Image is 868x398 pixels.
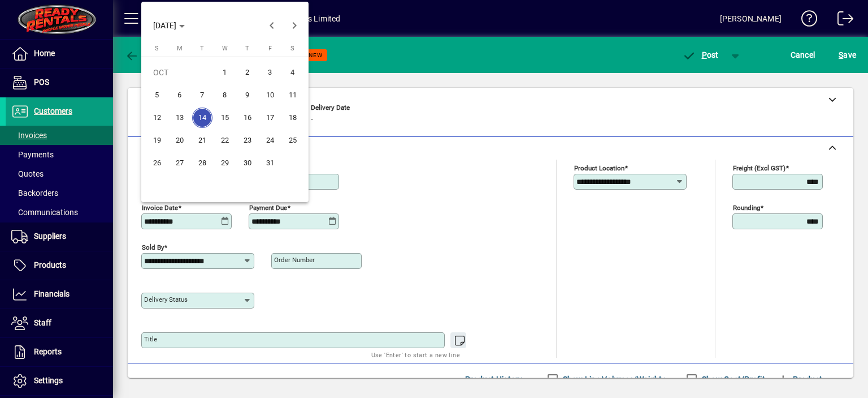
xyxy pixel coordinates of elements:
[146,152,168,174] button: Sun Oct 26 2025
[215,62,235,83] span: 1
[155,45,159,52] span: S
[191,152,214,174] button: Tue Oct 28 2025
[200,45,204,52] span: T
[153,21,176,30] span: [DATE]
[146,106,168,129] button: Sun Oct 12 2025
[147,85,167,105] span: 5
[168,129,191,152] button: Mon Oct 20 2025
[281,129,304,152] button: Sat Oct 25 2025
[237,85,258,105] span: 9
[214,106,236,129] button: Wed Oct 15 2025
[215,130,235,151] span: 22
[259,152,281,174] button: Fri Oct 31 2025
[237,130,258,151] span: 23
[170,153,190,173] span: 27
[147,153,167,173] span: 26
[222,45,228,52] span: W
[214,129,236,152] button: Wed Oct 22 2025
[146,84,168,106] button: Sun Oct 05 2025
[215,108,235,128] span: 15
[192,108,212,128] span: 14
[236,84,259,106] button: Thu Oct 09 2025
[283,62,303,83] span: 4
[192,85,212,105] span: 7
[283,85,303,105] span: 11
[168,106,191,129] button: Mon Oct 13 2025
[168,84,191,106] button: Mon Oct 06 2025
[259,106,281,129] button: Fri Oct 17 2025
[259,61,281,84] button: Fri Oct 03 2025
[236,129,259,152] button: Thu Oct 23 2025
[260,130,280,151] span: 24
[259,84,281,106] button: Fri Oct 10 2025
[146,61,214,84] td: OCT
[283,130,303,151] span: 25
[268,45,272,52] span: F
[237,62,258,83] span: 2
[170,108,190,128] span: 13
[281,84,304,106] button: Sat Oct 11 2025
[236,106,259,129] button: Thu Oct 16 2025
[191,106,214,129] button: Tue Oct 14 2025
[245,45,249,52] span: T
[261,14,283,37] button: Previous month
[259,129,281,152] button: Fri Oct 24 2025
[170,85,190,105] span: 6
[214,152,236,174] button: Wed Oct 29 2025
[281,106,304,129] button: Sat Oct 18 2025
[236,152,259,174] button: Thu Oct 30 2025
[214,84,236,106] button: Wed Oct 08 2025
[147,130,167,151] span: 19
[260,153,280,173] span: 31
[177,45,183,52] span: M
[215,153,235,173] span: 29
[147,108,167,128] span: 12
[214,61,236,84] button: Wed Oct 01 2025
[236,61,259,84] button: Thu Oct 02 2025
[237,108,258,128] span: 16
[168,152,191,174] button: Mon Oct 27 2025
[192,153,212,173] span: 28
[260,85,280,105] span: 10
[290,45,294,52] span: S
[146,129,168,152] button: Sun Oct 19 2025
[260,62,280,83] span: 3
[191,84,214,106] button: Tue Oct 07 2025
[283,108,303,128] span: 18
[260,108,280,128] span: 17
[149,15,189,36] button: Choose month and year
[237,153,258,173] span: 30
[191,129,214,152] button: Tue Oct 21 2025
[215,85,235,105] span: 8
[192,130,212,151] span: 21
[283,14,306,37] button: Next month
[281,61,304,84] button: Sat Oct 04 2025
[170,130,190,151] span: 20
